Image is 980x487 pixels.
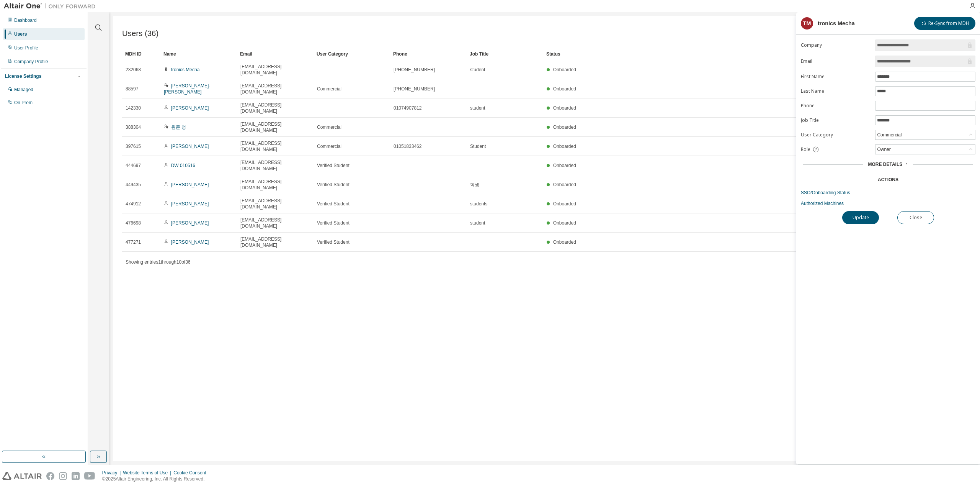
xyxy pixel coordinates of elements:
[46,472,54,480] img: facebook.svg
[317,182,350,188] span: Verified Student
[163,48,234,60] div: Name
[317,48,387,60] div: User Category
[125,48,157,60] div: MDH ID
[240,64,310,76] span: [EMAIL_ADDRESS][DOMAIN_NAME]
[875,145,975,154] div: Owner
[317,143,341,149] span: Commercial
[868,162,902,167] span: More Details
[317,239,350,245] span: Verified Student
[171,125,186,130] a: 원준 정
[393,48,464,60] div: Phone
[240,140,310,152] span: [EMAIL_ADDRESS][DOMAIN_NAME]
[875,130,975,139] div: Commercial
[553,239,576,245] span: Onboarded
[394,67,435,73] span: [PHONE_NUMBER]
[240,121,310,133] span: [EMAIL_ADDRESS][DOMAIN_NAME]
[801,88,871,94] label: Last Name
[126,162,141,169] span: 444697
[171,201,209,207] a: [PERSON_NAME]
[801,103,871,109] label: Phone
[171,239,209,245] a: [PERSON_NAME]
[470,48,540,60] div: Job Title
[394,105,421,111] span: 01074907812
[914,17,975,30] button: Re-Sync from MDH
[546,48,921,60] div: Status
[801,117,871,123] label: Job Title
[801,74,871,80] label: First Name
[553,220,576,226] span: Onboarded
[4,2,100,10] img: Altair One
[240,236,310,248] span: [EMAIL_ADDRESS][DOMAIN_NAME]
[126,143,141,149] span: 397615
[553,67,576,72] span: Onboarded
[171,144,209,149] a: [PERSON_NAME]
[126,182,141,188] span: 449435
[72,472,80,480] img: linkedin.svg
[126,124,141,130] span: 388304
[240,159,310,172] span: [EMAIL_ADDRESS][DOMAIN_NAME]
[801,200,975,207] a: Authorized Machines
[14,100,33,106] div: On Prem
[171,220,209,226] a: [PERSON_NAME]
[317,220,350,226] span: Verified Student
[2,472,42,480] img: altair_logo.svg
[470,105,485,111] span: student
[240,48,310,60] div: Email
[123,470,173,476] div: Website Terms of Use
[470,201,487,207] span: students
[14,45,38,51] div: User Profile
[801,132,871,138] label: User Category
[470,67,485,73] span: student
[240,83,310,95] span: [EMAIL_ADDRESS][DOMAIN_NAME]
[240,102,310,114] span: [EMAIL_ADDRESS][DOMAIN_NAME]
[5,73,41,79] div: License Settings
[801,146,810,152] span: Role
[102,470,123,476] div: Privacy
[240,179,310,191] span: [EMAIL_ADDRESS][DOMAIN_NAME]
[126,67,141,73] span: 232068
[14,87,33,93] div: Managed
[878,177,898,183] div: Actions
[553,105,576,111] span: Onboarded
[59,472,67,480] img: instagram.svg
[240,198,310,210] span: [EMAIL_ADDRESS][DOMAIN_NAME]
[897,211,934,224] button: Close
[173,470,211,476] div: Cookie Consent
[126,220,141,226] span: 476698
[553,144,576,149] span: Onboarded
[553,125,576,130] span: Onboarded
[14,59,48,65] div: Company Profile
[171,182,209,187] a: [PERSON_NAME]
[122,29,158,38] span: Users (36)
[818,20,855,26] div: tronics Mecha
[126,239,141,245] span: 477271
[876,145,892,154] div: Owner
[171,67,200,72] a: tronics Mecha
[553,201,576,207] span: Onboarded
[553,163,576,168] span: Onboarded
[126,105,141,111] span: 142330
[842,211,879,224] button: Update
[801,42,871,48] label: Company
[317,124,341,130] span: Commercial
[470,143,486,149] span: Student
[470,182,479,188] span: 학생
[14,17,37,23] div: Dashboard
[240,217,310,229] span: [EMAIL_ADDRESS][DOMAIN_NAME]
[14,31,27,37] div: Users
[164,83,210,95] a: [PERSON_NAME]-[PERSON_NAME]
[876,131,903,139] div: Commercial
[801,17,813,30] div: tM
[317,162,350,169] span: Verified Student
[317,201,350,207] span: Verified Student
[126,86,138,92] span: 88597
[84,472,95,480] img: youtube.svg
[317,86,341,92] span: Commercial
[126,259,191,265] span: Showing entries 1 through 10 of 36
[394,86,435,92] span: [PHONE_NUMBER]
[102,476,211,482] p: © 2025 Altair Engineering, Inc. All Rights Reserved.
[553,86,576,92] span: Onboarded
[553,182,576,187] span: Onboarded
[126,201,141,207] span: 474912
[801,58,871,64] label: Email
